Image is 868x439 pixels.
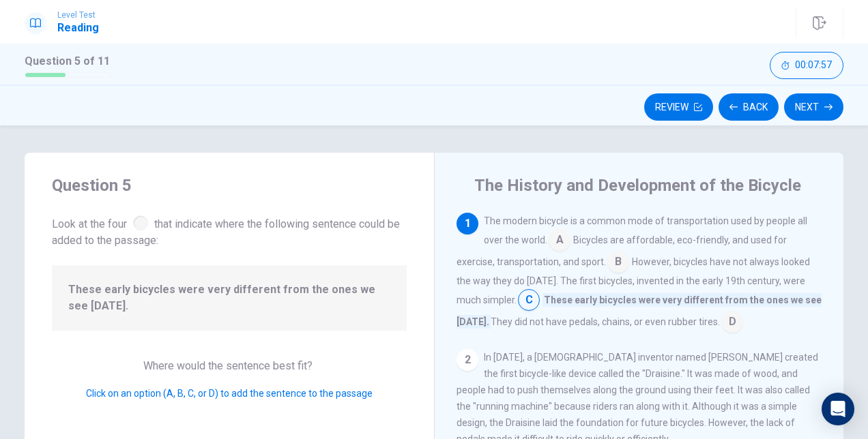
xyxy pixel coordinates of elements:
h4: The History and Development of the Bicycle [474,175,801,196]
div: Open Intercom Messenger [822,393,854,425]
h1: Question 5 of 11 [25,53,112,70]
span: A [549,229,570,251]
span: However, bicycles have not always looked the way they do [DATE]. The first bicycles, invented in ... [457,256,810,305]
span: Where would the sentence best fit? [143,359,315,372]
button: Review [644,93,713,121]
div: 1 [457,213,478,234]
div: 2 [457,349,478,371]
span: These early bicycles were very different from the ones we see [DATE]. [457,293,822,329]
button: 00:07:57 [770,52,843,79]
button: Next [784,93,843,121]
span: Look at the four that indicate where the following sentence could be added to the passage: [52,213,407,249]
span: B [607,251,629,273]
span: Bicycles are affordable, eco-friendly, and used for exercise, transportation, and sport. [457,234,787,267]
span: C [518,289,540,311]
button: Back [719,93,779,121]
h4: Question 5 [52,175,407,196]
span: Level Test [57,10,99,20]
span: The modern bicycle is a common mode of transportation used by people all over the world. [484,215,807,245]
span: 00:07:57 [795,60,832,71]
span: These early bicycles were very different from the ones we see [DATE]. [68,282,390,314]
h1: Reading [57,20,99,36]
span: D [721,311,743,333]
span: They did not have pedals, chains, or even rubber tires. [491,316,720,327]
span: Click on an option (A, B, C, or D) to add the sentence to the passage [86,388,373,399]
